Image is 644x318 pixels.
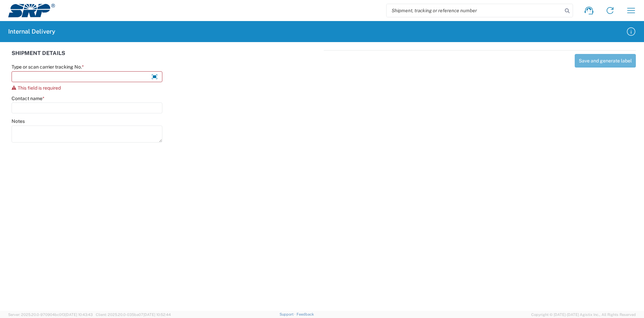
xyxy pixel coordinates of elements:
[8,313,93,317] span: Server: 2025.20.0-970904bc0f3
[12,95,44,101] label: Contact name
[12,50,320,64] div: SHIPMENT DETAILS
[65,313,93,317] span: [DATE] 10:43:43
[280,312,297,316] a: Support
[143,313,171,317] span: [DATE] 10:52:44
[12,118,25,124] label: Notes
[18,85,61,91] span: This field is required
[12,64,84,70] label: Type or scan carrier tracking No.
[297,312,314,316] a: Feedback
[531,312,636,318] span: Copyright © [DATE]-[DATE] Agistix Inc., All Rights Reserved
[8,4,55,17] img: srp
[96,313,171,317] span: Client: 2025.20.0-035ba07
[387,4,562,17] input: Shipment, tracking or reference number
[8,27,55,36] h2: Internal Delivery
